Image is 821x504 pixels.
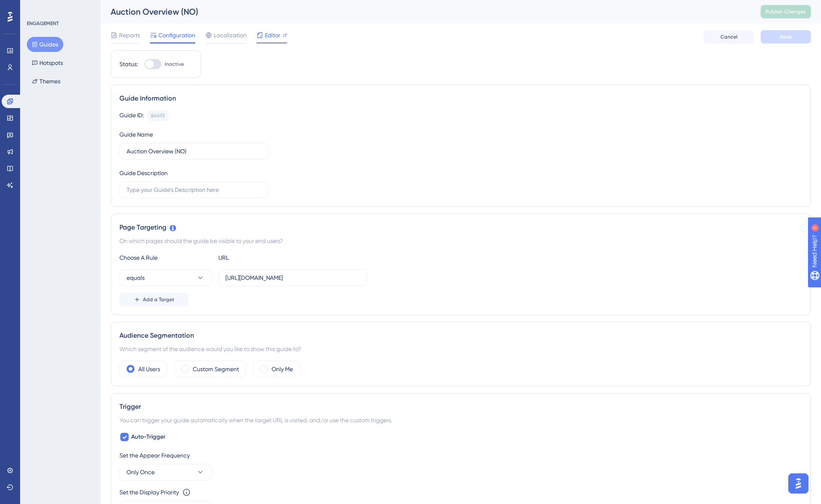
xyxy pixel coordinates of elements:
[27,55,68,70] button: Hotspots
[119,450,802,460] div: Set the Appear Frequency
[265,30,280,40] span: Editor
[111,6,740,18] div: Auction Overview (NO)
[119,269,212,286] button: equals
[127,273,145,283] span: equals
[193,364,239,374] label: Custom Segment
[761,5,811,18] button: Publish Changes
[119,236,802,246] div: On which pages should the guide be visible to your end users?
[119,331,802,341] div: Audience Segmentation
[143,296,174,303] span: Add a Target
[20,2,52,12] span: Need Help?
[704,30,754,44] button: Cancel
[119,464,212,481] button: Only Once
[127,185,262,194] input: Type your Guide’s Description here
[214,30,246,40] span: Localization
[151,112,165,119] div: 84493
[119,415,802,425] div: You can trigger your guide automatically when the target URL is visited, and/or use the custom tr...
[127,147,262,156] input: Type your Guide’s Name here
[27,37,63,52] button: Guides
[272,364,293,374] label: Only Me
[119,93,802,103] div: Guide Information
[119,253,212,263] div: Choose A Rule
[119,129,153,140] div: Guide Name
[165,61,184,67] span: Inactive
[158,30,195,40] span: Configuration
[119,168,168,178] div: Guide Description
[27,20,59,27] div: ENGAGEMENT
[786,471,811,496] iframe: UserGuiding AI Assistant Launcher
[766,8,806,15] span: Publish Changes
[119,293,189,306] button: Add a Target
[127,467,155,477] span: Only Once
[225,273,360,282] input: yourwebsite.com/path
[119,402,802,412] div: Trigger
[119,110,144,121] div: Guide ID:
[131,432,166,442] span: Auto-Trigger
[720,34,738,40] span: Cancel
[58,4,61,11] div: 5
[119,30,140,40] span: Reports
[119,344,802,354] div: Which segment of the audience would you like to show this guide to?
[27,74,65,89] button: Themes
[780,34,792,40] span: Save
[119,222,802,233] div: Page Targeting
[119,59,138,69] div: Status:
[138,364,160,374] label: All Users
[218,253,311,263] div: URL
[119,487,179,497] div: Set the Display Priority
[761,30,811,44] button: Save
